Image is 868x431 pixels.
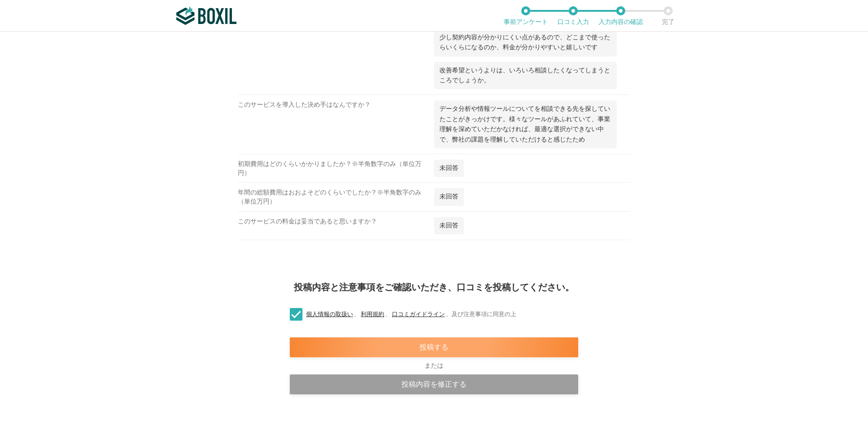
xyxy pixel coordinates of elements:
div: このサービスの料金は妥当であると思いますか？ [238,217,434,240]
span: 未回答 [439,193,458,200]
li: 事前アンケート [502,6,549,25]
a: 個人情報の取扱い [305,311,354,317]
div: このサービスを導入した決め手はなんですか？ [238,100,434,154]
li: 完了 [644,6,692,25]
a: 利用規約 [360,311,385,317]
div: 初期費用はどのくらいかかりましたか？※半角数字のみ（単位万円） [238,160,434,182]
div: 投稿内容を修正する [290,374,578,394]
img: ボクシルSaaS_ロゴ [176,7,236,25]
div: 年間の総額費用はおおよそどのくらいでしたか？※半角数字のみ（単位万円） [238,188,434,211]
li: 入力内容の確認 [597,6,644,25]
span: 改善希望というよりは、いろいろ相談したくなってしまうところでしょうか。 [439,67,610,84]
a: 口コミガイドライン [391,311,446,317]
span: 未回答 [439,165,458,171]
span: データ分析や情報ツールについてを相談できる先を探していたことがきっかけです。様々なツールがあふれていて、事業理解を深めていただかなければ、最適な選択ができない中で、弊社の課題を理解していただける... [439,105,610,142]
div: 投稿する [290,337,578,357]
li: 口コミ入力 [549,6,597,25]
label: 、 、 、 及び注意事項に同意の上 [283,310,516,319]
span: 少し契約内容が分かりにくい点があるので、どこまで使ったらいくらになるのか、料金が分かりやすいと嬉しいです [439,34,610,51]
span: 未回答 [439,222,458,229]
